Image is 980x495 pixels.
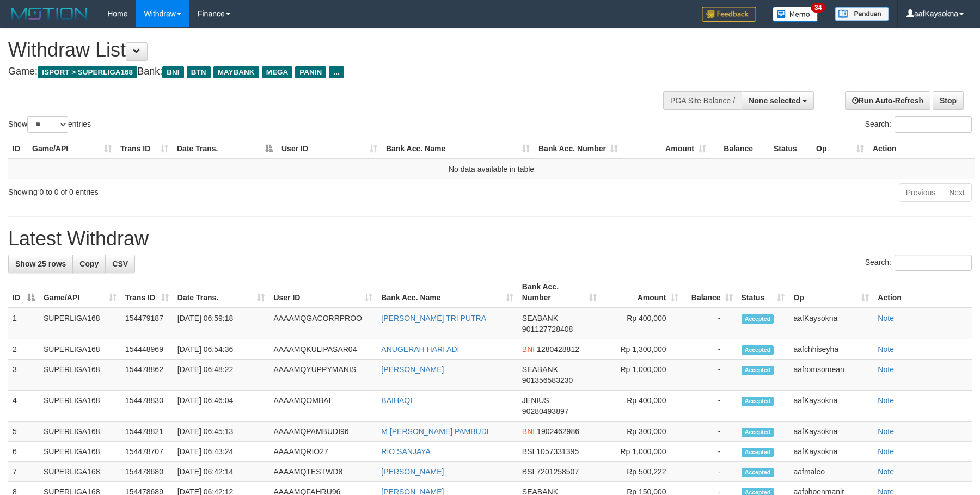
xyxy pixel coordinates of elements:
a: Note [878,365,894,374]
td: Rp 300,000 [601,422,683,442]
th: Date Trans.: activate to sort column descending [173,139,277,159]
a: Copy [72,255,106,273]
td: SUPERLIGA168 [39,462,121,482]
td: 154478707 [121,442,173,462]
td: Rp 400,000 [601,308,683,339]
span: None selected [749,96,800,105]
span: BNI [522,345,535,354]
th: ID: activate to sort column descending [8,277,39,308]
a: BAIHAQI [381,396,412,405]
td: 1 [8,308,39,339]
span: Accepted [742,468,774,477]
label: Search: [865,116,972,133]
th: Game/API: activate to sort column ascending [39,277,121,308]
span: BTN [187,66,211,78]
th: Status: activate to sort column ascending [737,277,789,308]
a: Note [878,345,894,354]
td: SUPERLIGA168 [39,442,121,462]
td: aafmaleo [789,462,873,482]
td: - [683,360,737,391]
td: SUPERLIGA168 [39,422,121,442]
td: AAAAMQPAMBUDI96 [269,422,377,442]
span: Accepted [742,428,774,437]
td: aafKaysokna [789,442,873,462]
img: Feedback.jpg [702,7,756,22]
span: BSI [522,467,535,476]
span: Copy 1057331395 to clipboard [536,447,579,456]
td: Rp 500,222 [601,462,683,482]
span: PANIN [295,66,326,78]
span: ISPORT > SUPERLIGA168 [38,66,137,78]
span: Accepted [742,397,774,406]
td: AAAAMQKULIPASAR04 [269,339,377,360]
img: Button%20Memo.svg [773,7,818,22]
td: 154478680 [121,462,173,482]
td: [DATE] 06:45:13 [173,422,269,442]
a: [PERSON_NAME] [381,365,444,374]
td: 5 [8,422,39,442]
td: - [683,308,737,339]
td: 3 [8,360,39,391]
img: MOTION_logo.png [8,5,91,22]
h4: Game: Bank: [8,66,642,77]
td: 154478862 [121,360,173,391]
td: Rp 1,000,000 [601,360,683,391]
span: JENIUS [522,396,549,405]
input: Search: [895,116,972,133]
td: 154478821 [121,422,173,442]
td: - [683,462,737,482]
span: Accepted [742,448,774,457]
a: Note [878,467,894,476]
td: [DATE] 06:43:24 [173,442,269,462]
td: [DATE] 06:59:18 [173,308,269,339]
td: 7 [8,462,39,482]
span: Copy 901127728408 to clipboard [522,325,573,333]
td: aafKaysokna [789,391,873,422]
td: AAAAMQYUPPYMANIS [269,360,377,391]
a: RIO SANJAYA [381,447,431,456]
a: [PERSON_NAME] TRI PUTRA [381,314,486,323]
td: Rp 1,300,000 [601,339,683,360]
td: 154479187 [121,308,173,339]
a: Previous [899,183,942,202]
td: SUPERLIGA168 [39,360,121,391]
th: Trans ID: activate to sort column ascending [121,277,173,308]
label: Search: [865,255,972,271]
th: Bank Acc. Name: activate to sort column ascending [377,277,518,308]
span: Copy 1280428812 to clipboard [537,345,579,354]
div: Showing 0 to 0 of 0 entries [8,182,400,197]
td: - [683,391,737,422]
th: Bank Acc. Number: activate to sort column ascending [518,277,601,308]
a: Note [878,447,894,456]
th: User ID: activate to sort column ascending [269,277,377,308]
span: BSI [522,447,535,456]
th: Amount: activate to sort column ascending [622,139,710,159]
td: No data available in table [8,159,975,179]
a: Note [878,396,894,405]
td: - [683,422,737,442]
input: Search: [895,255,972,271]
td: [DATE] 06:48:22 [173,360,269,391]
th: Action [873,277,972,308]
td: aafromsomean [789,360,873,391]
span: BNI [162,66,183,78]
td: SUPERLIGA168 [39,339,121,360]
td: aafKaysokna [789,422,873,442]
span: Copy 1902462986 to clipboard [537,427,579,436]
h1: Latest Withdraw [8,228,972,250]
td: SUPERLIGA168 [39,308,121,339]
a: Note [878,427,894,436]
span: BNI [522,427,535,436]
td: 154478830 [121,391,173,422]
td: aafKaysokna [789,308,873,339]
span: 34 [811,3,825,13]
td: SUPERLIGA168 [39,391,121,422]
span: Copy [79,259,99,268]
a: Show 25 rows [8,255,73,273]
span: ... [329,66,344,78]
span: Copy 90280493897 to clipboard [522,407,569,416]
td: 2 [8,339,39,360]
span: Copy 901356583230 to clipboard [522,376,573,385]
td: [DATE] 06:54:36 [173,339,269,360]
td: AAAAMQTESTWD8 [269,462,377,482]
